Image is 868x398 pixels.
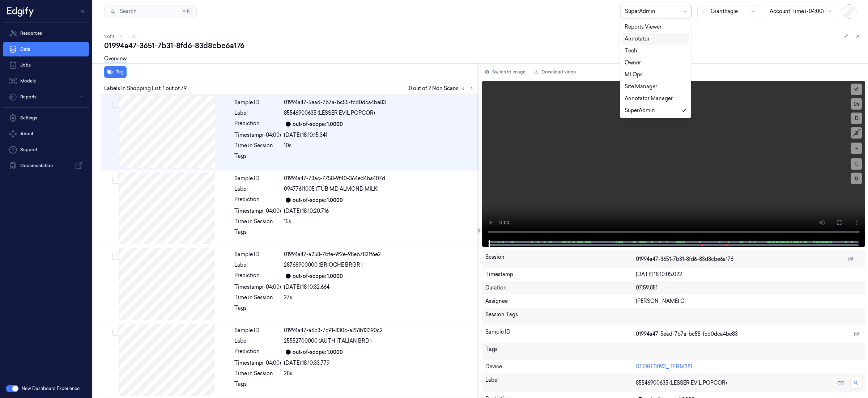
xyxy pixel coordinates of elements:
div: Timestamp (-04:00) [234,131,281,139]
button: Select row [112,329,119,336]
div: Tags [234,304,281,316]
a: Download video [531,66,579,78]
div: Tags [234,152,281,164]
div: Annotator [625,35,650,43]
div: Timestamp (-04:00) [234,359,281,367]
button: Select row [112,253,119,260]
div: Tags [485,346,636,357]
span: 0 out of 2 Non Scans [409,84,476,93]
div: Sample ID [234,327,281,334]
div: Label [234,337,281,345]
div: Time in Session [234,370,281,377]
button: D [851,113,862,124]
div: Time in Session [234,218,281,225]
button: Switch to image [482,66,528,78]
div: Device [485,363,636,371]
div: Tags [234,380,281,392]
div: Label [234,185,281,193]
span: 85546900635 (LESSER EVIL POPCOR) [284,109,375,117]
div: Prediction [234,120,281,128]
div: Reports Viewer [625,23,661,31]
button: Tag [104,66,127,78]
div: Sample ID [234,99,281,106]
span: 01994a47-3651-7b31-8fd6-83d8cbe6a176 [636,255,733,263]
div: Time in Session [234,142,281,149]
div: Label [234,109,281,117]
div: Session [485,253,636,265]
div: Session Tags [485,311,636,322]
div: 01994a47-73ac-7758-9f40-364ed4ba407d [284,175,475,182]
a: Overview [104,55,127,63]
div: [PERSON_NAME] C [636,297,862,305]
div: 01994a47-5ead-7b7a-bc55-fcd0dca4be83 [284,99,475,106]
div: Duration [485,284,636,292]
button: Reports [3,90,89,104]
span: 1 of 1 [104,33,114,39]
span: 01994a47-5ead-7b7a-bc55-fcd0dca4be83 [636,330,738,338]
button: About [3,127,89,141]
div: Sample ID [234,175,281,182]
button: Toggle Navigation [77,5,89,17]
div: Label [234,261,281,269]
a: STORE0093_TERM381 [636,363,692,370]
div: out-of-scope: 1.0000 [293,196,343,204]
div: 07:59.851 [636,284,862,292]
div: 15s [284,218,475,225]
div: 01994a47-3651-7b31-8fd6-83d8cbe6a176 [104,41,862,51]
div: Owner [625,59,641,67]
div: Sample ID [485,328,636,340]
div: [DATE] 18:10:15.341 [284,131,475,139]
div: Tech [625,47,637,55]
div: [DATE] 18:10:33.779 [284,359,475,367]
div: Timestamp (-04:00) [234,283,281,291]
div: 01994a47-a6b3-7c91-830c-a251b13390c2 [284,327,475,334]
span: 09477611005 (TUB MD ALMOND MILK) [284,185,379,193]
button: C [851,158,862,170]
button: Select row [112,101,119,108]
div: [DATE] 18:10:20.716 [284,207,475,215]
a: Support [3,143,89,157]
a: Settings [3,111,89,125]
button: Select row [112,177,119,184]
div: out-of-scope: 1.0000 [293,120,343,128]
div: 28s [284,370,475,377]
div: 01994a47-a258-7bfe-9f2e-98eb7821f6e2 [284,251,475,258]
a: Resources [3,26,89,41]
div: 10s [284,142,475,149]
div: Label [485,376,636,389]
div: Prediction [234,272,281,280]
button: x1 [851,84,862,95]
div: Assignee [485,297,636,305]
span: 25552700000 (AUTH ITALIAN BRD ) [284,337,372,345]
span: Labels In Shopping List: 1 out of 79 [104,85,187,92]
a: Models [3,74,89,88]
a: Documentation [3,158,89,173]
span: Search [117,8,136,15]
div: Time in Session [234,294,281,301]
span: 28768900000 (BRIOCHE BRGR ) [284,261,363,269]
div: Annotator Manager [625,95,673,102]
div: SuperAdmin [625,107,655,114]
div: Timestamp [485,271,636,278]
div: [DATE] 18:10:32.664 [284,283,475,291]
a: Data [3,42,89,56]
div: Prediction [234,196,281,204]
span: 85546900635 (LESSER EVIL POPCOR) [636,379,727,387]
div: Timestamp (-04:00) [234,207,281,215]
div: out-of-scope: 1.0000 [293,272,343,280]
a: Jobs [3,58,89,72]
div: MLOps [625,71,643,79]
div: Sample ID [234,251,281,258]
div: Site Manager [625,83,657,90]
div: Tags [234,228,281,240]
div: Prediction [234,348,281,356]
div: [DATE] 18:10:05.022 [636,271,862,278]
div: out-of-scope: 1.0000 [293,348,343,356]
button: Search⌘K [104,5,197,18]
button: 0s [851,98,862,110]
div: 27s [284,294,475,301]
